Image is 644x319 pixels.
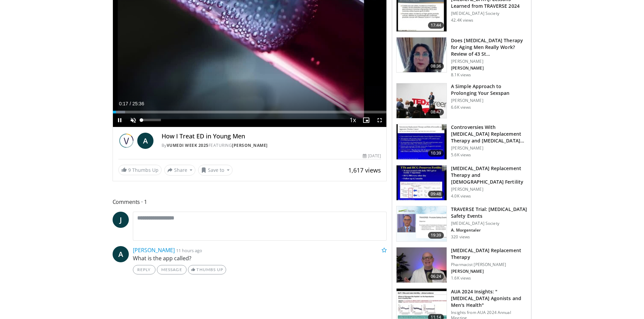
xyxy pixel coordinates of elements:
[137,133,153,149] a: A
[113,246,129,262] a: A
[167,142,209,148] a: Vumedi Week 2025
[428,191,444,197] span: 09:48
[451,228,527,233] p: A. Morgentaler
[451,18,473,23] p: 42.4K views
[451,206,527,219] h3: TRAVERSE Trial: [MEDICAL_DATA] Safety Events
[428,232,444,239] span: 19:39
[397,83,447,118] img: c4bd4661-e278-4c34-863c-57c104f39734.150x105_q85_crop-smart_upscale.jpg
[133,246,175,254] a: [PERSON_NAME]
[451,98,527,103] p: [PERSON_NAME]
[130,101,131,106] span: /
[359,113,373,127] button: Enable picture-in-picture mode
[363,153,381,159] div: [DATE]
[451,275,471,281] p: 1.6K views
[162,133,381,140] h4: How I Treat ED in Young Men
[451,221,527,226] p: [MEDICAL_DATA] Society
[451,83,527,97] h3: A Simple Approach to Prolonging Your Sexspan
[348,166,381,174] span: 1,617 views
[176,247,202,254] small: 11 hours ago
[113,113,126,127] button: Pause
[451,187,527,192] p: [PERSON_NAME]
[128,167,131,173] span: 9
[113,197,387,206] span: Comments 1
[397,247,447,283] img: e23de6d5-b3cf-4de1-8780-c4eec047bbc0.150x105_q85_crop-smart_upscale.jpg
[397,124,447,159] img: 418933e4-fe1c-4c2e-be56-3ce3ec8efa3b.150x105_q85_crop-smart_upscale.jpg
[133,254,387,262] p: What is the app called?
[397,206,447,241] img: 9812f22f-d817-4923-ae6c-a42f6b8f1c21.png.150x105_q85_crop-smart_upscale.png
[397,37,447,73] img: 4d4bce34-7cbb-4531-8d0c-5308a71d9d6c.150x105_q85_crop-smart_upscale.jpg
[396,124,527,160] a: 10:39 Controversies With [MEDICAL_DATA] Replacement Therapy and [MEDICAL_DATA] Can… [PERSON_NAME]...
[451,65,527,71] p: [PERSON_NAME]
[451,262,527,267] p: Pharmacist [PERSON_NAME]
[164,165,196,176] button: Share
[396,83,527,119] a: 08:47 A Simple Approach to Prolonging Your Sexspan [PERSON_NAME] 6.6K views
[451,165,527,185] h3: [MEDICAL_DATA] Replacement Therapy and [DEMOGRAPHIC_DATA] Fertility
[451,11,527,16] p: [MEDICAL_DATA] Society
[188,265,226,274] a: Thumbs Up
[142,119,161,121] div: Volume Level
[346,113,359,127] button: Playback Rate
[162,142,381,149] div: By FEATURING
[428,150,444,157] span: 10:39
[451,59,527,64] p: [PERSON_NAME]
[451,145,527,151] p: [PERSON_NAME]
[113,212,129,228] a: J
[451,269,527,274] p: [PERSON_NAME]
[396,206,527,242] a: 19:39 TRAVERSE Trial: [MEDICAL_DATA] Safety Events [MEDICAL_DATA] Society A. Morgentaler 320 views
[451,234,470,240] p: 320 views
[428,22,444,29] span: 17:44
[396,165,527,201] a: 09:48 [MEDICAL_DATA] Replacement Therapy and [DEMOGRAPHIC_DATA] Fertility [PERSON_NAME] 4.0K views
[451,193,471,199] p: 4.0K views
[451,124,527,144] h3: Controversies With [MEDICAL_DATA] Replacement Therapy and [MEDICAL_DATA] Can…
[451,105,471,110] p: 6.6K views
[451,247,527,261] h3: [MEDICAL_DATA] Replacement Therapy
[428,273,444,280] span: 06:24
[451,37,527,57] h3: Does [MEDICAL_DATA] Therapy for Aging Men Really Work? Review of 43 St…
[451,72,471,78] p: 8.1K views
[396,37,527,78] a: 08:36 Does [MEDICAL_DATA] Therapy for Aging Men Really Work? Review of 43 St… [PERSON_NAME] [PERS...
[451,152,471,158] p: 5.6K views
[133,265,156,274] a: Reply
[113,111,387,113] div: Progress Bar
[118,133,135,149] img: Vumedi Week 2025
[451,288,527,309] h3: AUA 2024 Insights: " [MEDICAL_DATA] Agonists and Men's Health"
[397,165,447,201] img: 58e29ddd-d015-4cd9-bf96-f28e303b730c.150x105_q85_crop-smart_upscale.jpg
[157,265,187,274] a: Message
[428,109,444,115] span: 08:47
[198,165,233,176] button: Save to
[373,113,386,127] button: Fullscreen
[232,142,268,148] a: [PERSON_NAME]
[118,165,162,175] a: 9 Thumbs Up
[428,63,444,70] span: 08:36
[119,101,128,106] span: 0:17
[132,101,144,106] span: 25:36
[126,113,140,127] button: Unmute
[396,247,527,283] a: 06:24 [MEDICAL_DATA] Replacement Therapy Pharmacist [PERSON_NAME] [PERSON_NAME] 1.6K views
